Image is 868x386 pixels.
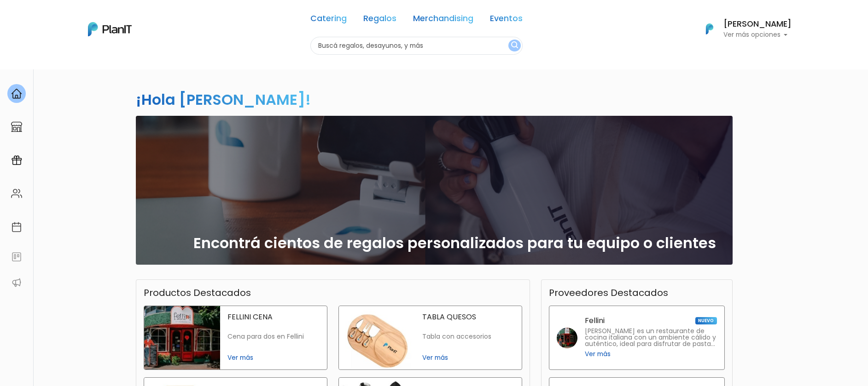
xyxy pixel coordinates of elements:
[511,41,518,50] img: search_button-432b6d5273f82d61273b3651a40e1bd1b912527efae98b1b7a1b2c0702e16a8d.svg
[11,155,22,166] img: campaigns-02234683943229c281be62815700db0a1741e53638e28bf9629b52c665b00959.svg
[11,88,22,99] img: home-e721727adea9d79c4d83392d1f703f7f8bce08238fde08b1acbfd93340b81755.svg
[11,121,22,132] img: marketplace-4ceaa7011d94191e9ded77b95e3339b90024bf715f7c57f8cf31f2d8c509eaba.svg
[144,306,220,369] img: fellini cena
[227,313,320,321] p: FELLINI CENA
[339,306,415,369] img: tabla quesos
[490,15,523,26] a: Eventos
[193,234,716,252] h2: Encontrá cientos de regalos personalizados para tu equipo o clientes
[227,353,320,363] span: Ver más
[723,20,792,28] h6: [PERSON_NAME]
[695,317,717,324] span: NUEVO
[227,333,320,341] p: Cena para dos en Fellini
[310,37,523,55] input: Buscá regalos, desayunos, y más
[144,306,327,370] a: fellini cena FELLINI CENA Cena para dos en Fellini Ver más
[422,313,514,321] p: TABLA QUESOS
[557,328,577,348] img: fellini
[144,287,251,298] h3: Productos Destacados
[549,287,668,298] h3: Proveedores Destacados
[585,328,717,347] p: [PERSON_NAME] es un restaurante de cocina italiana con un ambiente cálido y auténtico, ideal para...
[136,89,311,110] h2: ¡Hola [PERSON_NAME]!
[11,277,22,288] img: partners-52edf745621dab592f3b2c58e3bca9d71375a7ef29c3b500c9f145b62cc070d4.svg
[11,251,22,262] img: feedback-78b5a0c8f98aac82b08bfc38622c3050aee476f2c9584af64705fc4e61158814.svg
[549,306,725,370] a: Fellini NUEVO [PERSON_NAME] es un restaurante de cocina italiana con un ambiente cálido y auténti...
[694,17,792,41] button: PlanIt Logo [PERSON_NAME] Ver más opciones
[310,15,347,26] a: Catering
[338,306,522,370] a: tabla quesos TABLA QUESOS Tabla con accesorios Ver más
[422,353,514,363] span: Ver más
[585,349,611,359] span: Ver más
[363,15,396,26] a: Regalos
[422,333,514,341] p: Tabla con accesorios
[88,22,132,36] img: PlanIt Logo
[11,188,22,199] img: people-662611757002400ad9ed0e3c099ab2801c6687ba6c219adb57efc949bc21e19d.svg
[699,19,720,39] img: PlanIt Logo
[723,32,792,38] p: Ver más opciones
[11,221,22,233] img: calendar-87d922413cdce8b2cf7b7f5f62616a5cf9e4887200fb71536465627b3292af00.svg
[585,317,605,324] p: Fellini
[413,15,473,26] a: Merchandising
